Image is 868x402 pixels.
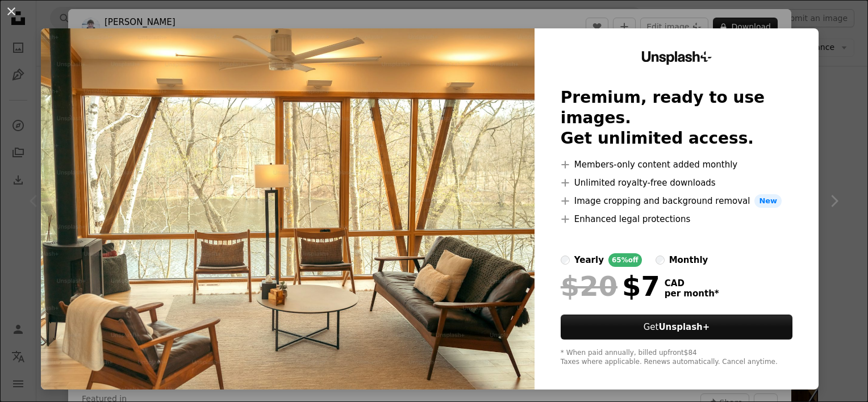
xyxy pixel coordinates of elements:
span: $20 [561,271,617,301]
span: per month * [665,288,719,299]
li: Unlimited royalty-free downloads [561,176,792,190]
li: Enhanced legal protections [561,212,792,226]
span: CAD [665,278,719,288]
div: 65% off [608,253,642,267]
div: * When paid annually, billed upfront $84 Taxes where applicable. Renews automatically. Cancel any... [561,349,792,367]
input: yearly65%off [561,256,570,265]
li: Image cropping and background removal [561,194,792,208]
div: monthly [669,253,708,267]
div: $7 [561,271,660,301]
button: GetUnsplash+ [561,315,792,340]
input: monthly [656,256,665,265]
li: Members-only content added monthly [561,158,792,171]
div: yearly [574,253,604,267]
h2: Premium, ready to use images. Get unlimited access. [561,87,792,149]
span: New [754,194,782,208]
strong: Unsplash+ [658,322,710,332]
